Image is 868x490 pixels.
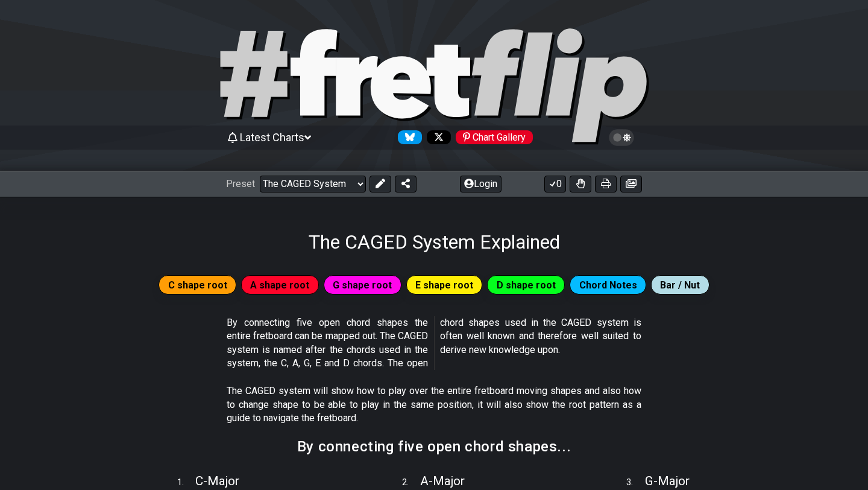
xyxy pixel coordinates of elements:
[415,276,473,294] span: E shape root
[227,384,641,425] p: The CAGED system will show how to play over the entire fretboard moving shapes and also how to ch...
[451,130,533,144] a: #fretflip at Pinterest
[370,176,391,192] button: Edit Preset
[579,276,637,294] span: Chord Notes
[660,276,700,294] span: Bar / Nut
[544,176,566,192] button: 0
[250,276,309,294] span: A shape root
[620,176,642,192] button: Create image
[645,474,690,488] span: G - Major
[402,476,420,489] span: 2 .
[240,131,304,144] span: Latest Charts
[333,276,392,294] span: G shape root
[420,474,465,488] span: A - Major
[309,231,560,253] h1: The CAGED System Explained
[595,176,617,192] button: Print
[177,476,195,489] span: 1 .
[497,276,556,294] span: D shape root
[456,130,533,144] div: Chart Gallery
[195,474,239,488] span: C - Major
[297,440,571,453] h2: By connecting five open chord shapes...
[393,130,422,144] a: Follow #fretflip at Bluesky
[570,176,591,192] button: Toggle Dexterity for all fretkits
[168,276,227,294] span: C shape root
[227,316,641,371] p: By connecting five open chord shapes the entire fretboard can be mapped out. The CAGED system is ...
[460,176,502,192] button: Login
[260,176,366,192] select: Preset
[626,476,644,489] span: 3 .
[395,176,417,192] button: Share Preset
[422,130,451,144] a: Follow #fretflip at X
[226,178,255,189] span: Preset
[615,132,629,143] span: Toggle light / dark theme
